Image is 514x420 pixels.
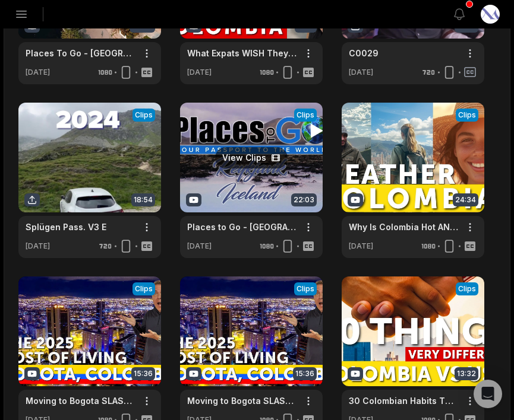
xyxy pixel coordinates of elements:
[26,221,106,233] a: Splügen Pass. V3 E
[26,47,135,59] a: Places To Go - [GEOGRAPHIC_DATA] (Season 2 Premiere!)
[349,221,458,233] a: Why Is Colombia Hot AND Cold At The Same Time?
[26,394,135,407] a: Moving to Bogota SLASHED My Living Costs by 70%
[349,47,379,59] a: C0029
[474,380,502,408] div: Open Intercom Messenger
[187,47,297,59] a: What Expats WISH They Knew Before Moving to [GEOGRAPHIC_DATA]
[187,221,297,233] a: Places to Go - [GEOGRAPHIC_DATA], [GEOGRAPHIC_DATA] (S1E2)
[187,394,297,407] a: Moving to Bogota SLASHED My Living Costs by 70%
[349,394,458,407] a: 30 Colombian Habits That Would Shock [DEMOGRAPHIC_DATA]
